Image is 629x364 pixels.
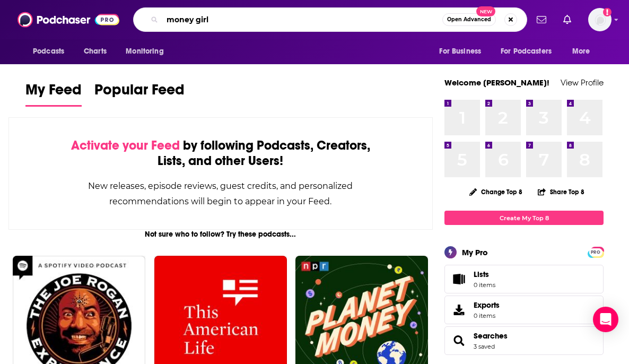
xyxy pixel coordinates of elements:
[77,41,113,62] a: Charts
[448,302,469,317] span: Exports
[474,270,489,279] span: Lists
[572,44,590,59] span: More
[532,11,551,29] a: Show notifications dropdown
[474,343,495,350] a: 3 saved
[18,10,119,30] img: Podchaser - Follow, Share and Rate Podcasts
[537,181,585,202] button: Share Top 8
[474,281,495,289] span: 0 items
[444,211,604,225] a: Create My Top 8
[94,81,185,107] a: Popular Feed
[448,333,469,348] a: Searches
[474,331,508,341] a: Searches
[432,41,494,62] button: open menu
[84,44,107,59] span: Charts
[501,44,552,59] span: For Podcasters
[588,8,611,31] button: Show profile menu
[118,41,177,62] button: open menu
[162,11,442,28] input: Search podcasts, credits, & more...
[126,44,163,59] span: Monitoring
[444,326,604,355] span: Searches
[448,272,469,287] span: Lists
[494,41,567,62] button: open menu
[474,300,500,310] span: Exports
[462,247,488,257] div: My Pro
[444,296,604,324] a: Exports
[474,270,495,279] span: Lists
[588,8,611,31] img: User Profile
[94,81,185,105] span: Popular Feed
[588,8,611,31] span: Logged in as mgalandak
[25,81,82,105] span: My Feed
[565,41,604,62] button: open menu
[133,7,527,32] div: Search podcasts, credits, & more...
[559,11,575,29] a: Show notifications dropdown
[62,138,379,169] div: by following Podcasts, Creators, Lists, and other Users!
[476,6,495,16] span: New
[589,248,602,256] a: PRO
[593,307,618,332] div: Open Intercom Messenger
[603,8,611,16] svg: Add a profile image
[463,185,529,198] button: Change Top 8
[25,41,78,62] button: open menu
[442,13,496,26] button: Open AdvancedNew
[33,44,64,59] span: Podcasts
[71,137,180,153] span: Activate your Feed
[447,17,491,22] span: Open Advanced
[561,77,604,88] a: View Profile
[444,265,604,293] a: Lists
[474,312,500,319] span: 0 items
[25,81,82,107] a: My Feed
[444,77,549,88] a: Welcome [PERSON_NAME]!
[62,178,379,209] div: New releases, episode reviews, guest credits, and personalized recommendations will begin to appe...
[589,248,602,256] span: PRO
[439,44,481,59] span: For Business
[8,230,433,239] div: Not sure who to follow? Try these podcasts...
